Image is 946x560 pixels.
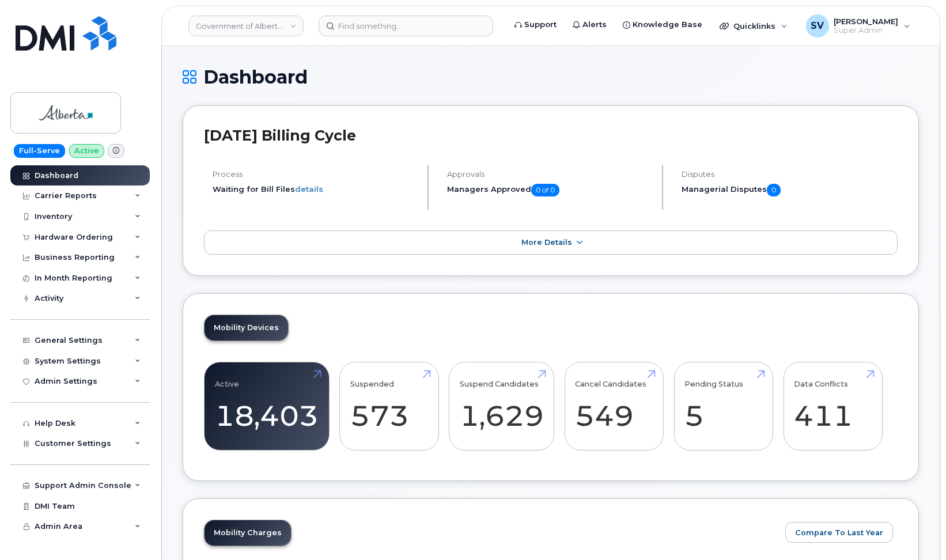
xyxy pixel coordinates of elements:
h5: Managers Approved [447,184,652,196]
a: Cancel Candidates 549 [575,368,653,444]
h4: Process [213,170,418,179]
h2: [DATE] Billing Cycle [204,127,898,144]
span: 0 [767,184,781,196]
a: Pending Status 5 [684,368,762,444]
button: Compare To Last Year [785,522,893,543]
a: Data Conflicts 411 [794,368,872,444]
h1: Dashboard [183,67,919,87]
li: Waiting for Bill Files [213,184,418,195]
a: Suspended 573 [350,368,428,444]
span: 0 of 0 [531,184,559,196]
a: details [295,184,323,194]
h4: Approvals [447,170,652,179]
span: More Details [521,238,572,247]
a: Active 18,403 [215,368,319,444]
a: Mobility Charges [205,520,291,546]
h5: Managerial Disputes [682,184,898,196]
span: Compare To Last Year [795,527,883,538]
h4: Disputes [682,170,898,179]
a: Suspend Candidates 1,629 [460,368,544,444]
a: Mobility Devices [205,315,288,340]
